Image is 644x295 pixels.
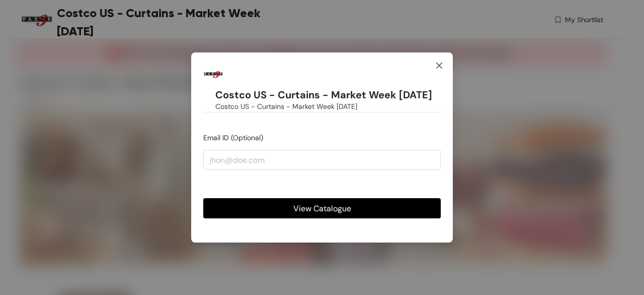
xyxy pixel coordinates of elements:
h1: Costco US - Curtains - Market Week [DATE] [215,89,432,101]
button: View Catalogue [203,198,441,218]
img: Buyer Portal [203,65,223,85]
span: Costco US - Curtains - Market Week [DATE] [215,101,357,112]
span: close [435,62,443,70]
input: jhon@doe.com [203,150,441,170]
span: Email ID (Optional) [203,133,263,142]
button: Close [426,52,453,80]
span: View Catalogue [293,202,351,215]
